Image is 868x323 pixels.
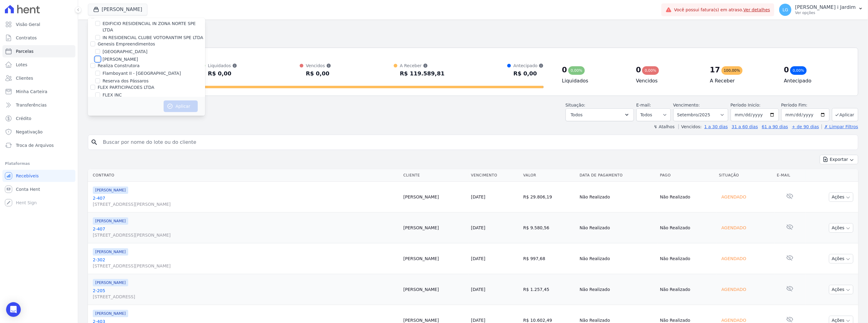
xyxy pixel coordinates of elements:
[471,225,485,230] a: [DATE]
[792,124,819,129] a: + de 90 dias
[2,112,75,125] a: Crédito
[103,34,203,41] label: IN RESIDENCIAL CLUBE VOTORANTIM SPE LTDA
[657,212,716,243] td: Não Realizado
[521,169,577,182] th: Valor
[654,124,675,129] label: ↯ Atalhos
[566,103,585,107] label: Situação:
[710,77,774,85] h4: A Receber
[774,1,868,18] button: LG [PERSON_NAME] i Jardim Ver opções
[678,124,702,129] label: Vencidos:
[657,169,716,182] th: Pago
[710,65,720,75] div: 17
[16,102,47,108] span: Transferências
[2,139,75,151] a: Troca de Arquivos
[88,24,858,35] h2: Parcelas
[93,257,399,269] a: 2-302‎[STREET_ADDRESS][PERSON_NAME]
[5,160,73,167] div: Plataformas
[93,195,399,207] a: 2-407[STREET_ADDRESS][PERSON_NAME]
[784,77,848,85] h4: Antecipado
[401,243,468,274] td: [PERSON_NAME]
[306,69,331,78] div: R$ 0,00
[6,302,21,317] div: Open Intercom Messenger
[2,85,75,98] a: Minha Carteira
[2,18,75,31] a: Visão Geral
[16,142,54,148] span: Troca de Arquivos
[566,108,634,121] button: Todos
[164,100,198,112] button: Aplicar
[829,223,853,233] button: Ações
[2,32,75,44] a: Contratos
[513,69,544,78] div: R$ 0,00
[577,274,657,305] td: Não Realizado
[93,187,128,194] span: [PERSON_NAME]
[401,169,468,182] th: Cliente
[16,75,33,81] span: Clientes
[16,21,40,27] span: Visão Geral
[93,263,399,269] span: [STREET_ADDRESS][PERSON_NAME]
[93,279,128,286] span: [PERSON_NAME]
[577,212,657,243] td: Não Realizado
[562,77,626,85] h4: Liquidados
[642,66,659,75] div: 0,00%
[571,111,583,118] span: Todos
[16,48,34,54] span: Parcelas
[103,49,147,55] label: [GEOGRAPHIC_DATA]
[91,139,98,146] i: search
[88,4,147,15] button: [PERSON_NAME]
[636,103,651,107] label: E-mail:
[719,223,749,232] div: Agendado
[16,35,37,41] span: Contratos
[521,274,577,305] td: R$ 1.257,45
[16,173,39,179] span: Recebíveis
[93,226,399,238] a: 2-407[STREET_ADDRESS][PERSON_NAME]
[829,254,853,263] button: Ações
[401,212,468,243] td: [PERSON_NAME]
[2,59,75,71] a: Lotes
[781,102,830,108] label: Período Fim:
[743,7,770,12] a: Ver detalhes
[832,108,858,121] button: Aplicar
[471,287,485,292] a: [DATE]
[471,318,485,323] a: [DATE]
[93,294,399,300] span: [STREET_ADDRESS]
[521,243,577,274] td: R$ 997,68
[103,20,205,33] label: EDIFICIO RESIDENCIAL IN ZONA NORTE SPE LTDA
[784,65,789,75] div: 0
[400,63,445,69] div: A Receber
[103,70,181,77] label: Flamboyant II - [GEOGRAPHIC_DATA]
[400,69,445,78] div: R$ 119.589,81
[468,169,521,182] th: Vencimento
[103,92,122,98] label: FLEX INC
[822,124,858,129] a: ✗ Limpar Filtros
[16,186,40,192] span: Conta Hent
[2,183,75,195] a: Conta Hent
[2,45,75,57] a: Parcelas
[719,193,749,201] div: Agendado
[719,254,749,263] div: Agendado
[208,69,237,78] div: R$ 0,00
[401,182,468,212] td: [PERSON_NAME]
[732,124,758,129] a: 31 a 60 dias
[98,85,154,90] label: FLEX PARTICIPACOES LTDA
[513,63,544,69] div: Antecipado
[829,285,853,294] button: Ações
[722,66,743,75] div: 100,00%
[401,274,468,305] td: [PERSON_NAME]
[98,63,139,68] label: Realiza Construtora
[16,115,31,122] span: Crédito
[577,243,657,274] td: Não Realizado
[731,103,761,107] label: Período Inicío:
[657,243,716,274] td: Não Realizado
[2,72,75,84] a: Clientes
[93,310,128,317] span: [PERSON_NAME]
[471,194,485,199] a: [DATE]
[673,103,700,107] label: Vencimento:
[577,169,657,182] th: Data de Pagamento
[98,42,155,46] label: Genesis Empreendimentos
[16,89,47,95] span: Minha Carteira
[562,65,567,75] div: 0
[93,217,128,225] span: [PERSON_NAME]
[306,63,331,69] div: Vencidos
[762,124,788,129] a: 61 a 90 dias
[521,182,577,212] td: R$ 29.806,19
